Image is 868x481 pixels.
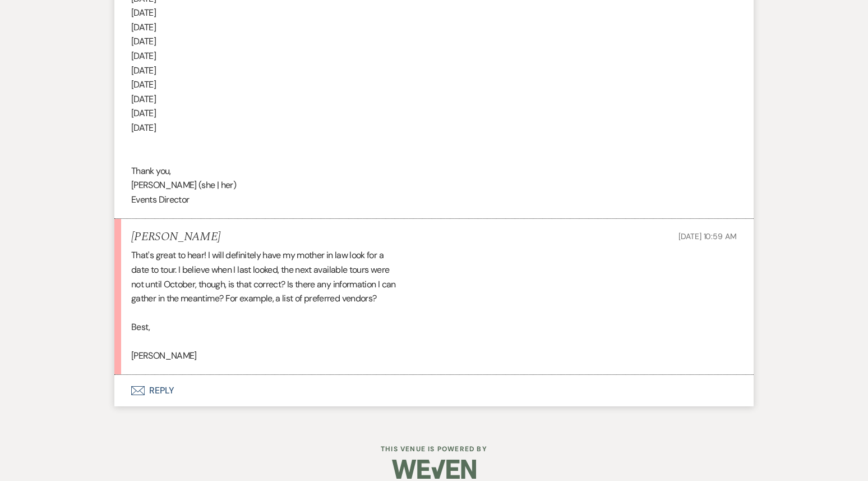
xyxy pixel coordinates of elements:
[131,121,737,135] p: [DATE]
[131,34,737,49] p: [DATE]
[131,63,737,78] p: [DATE]
[131,6,737,20] p: [DATE]
[131,178,737,193] p: [PERSON_NAME] (she | her)
[131,193,737,207] p: Events Director
[131,20,737,35] p: [DATE]
[131,92,737,107] p: [DATE]
[131,230,220,244] h5: [PERSON_NAME]
[678,231,737,241] span: [DATE] 10:59 AM
[131,248,737,363] div: That's great to hear! I will definitely have my mother in law look for a date to tour. I believe ...
[114,375,754,406] button: Reply
[131,106,737,121] p: [DATE]
[131,164,737,178] p: Thank you,
[131,77,737,92] p: [DATE]
[131,49,737,63] p: [DATE]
